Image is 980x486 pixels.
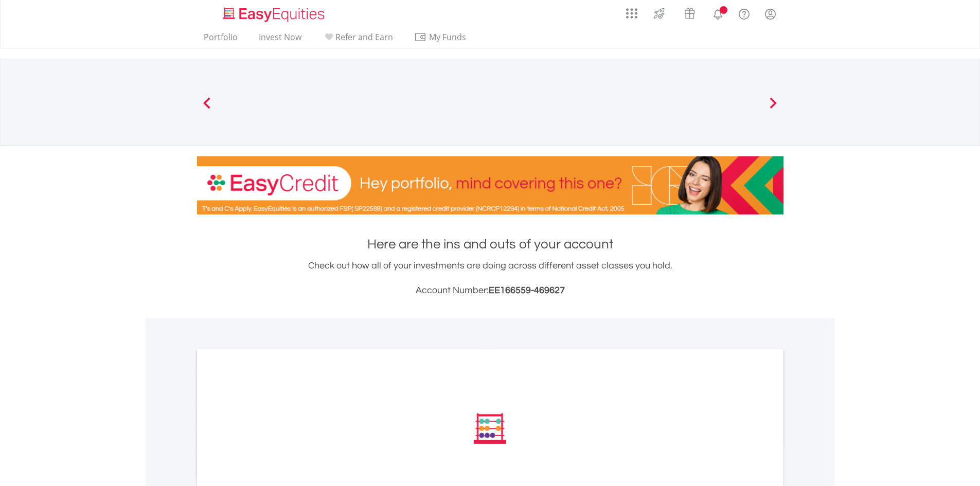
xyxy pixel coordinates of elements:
[731,3,757,23] a: FAQ's and Support
[219,3,329,23] a: Home page
[757,3,783,25] a: My Profile
[335,31,393,43] span: Refer and Earn
[221,6,329,23] img: EasyEquities_Logo.png
[626,8,637,19] img: grid-menu-icon.svg
[619,3,644,19] a: AppsGrid
[489,285,565,295] span: EE166559-469627
[414,30,482,44] span: My Funds
[197,283,783,298] h3: Account Number:
[255,32,306,48] a: Invest Now
[200,32,242,48] a: Portfolio
[197,259,783,298] div: Check out how all of your investments are doing across different asset classes you hold.
[651,5,668,22] img: thrive-v2.svg
[681,5,698,22] img: vouchers-v2.svg
[197,156,783,214] img: EasyCredit Promotion Banner
[674,3,705,22] a: Vouchers
[318,32,397,48] a: Refer and Earn
[705,3,731,23] a: Notifications
[197,235,783,254] h1: Here are the ins and outs of your account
